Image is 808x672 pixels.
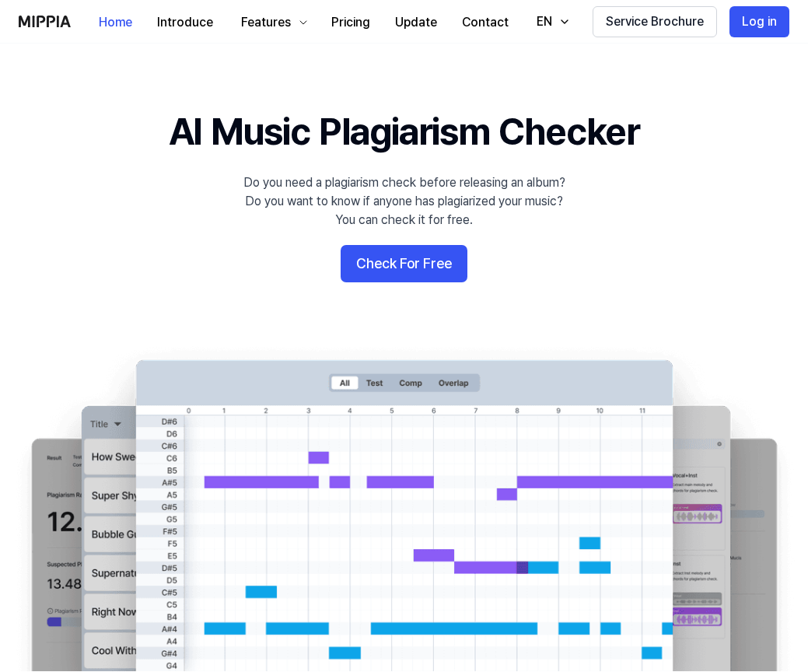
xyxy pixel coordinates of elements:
[341,245,467,282] button: Check For Free
[243,173,565,229] div: Do you need a plagiarism check before releasing an album? Do you want to know if anyone has plagi...
[319,7,383,38] button: Pricing
[383,1,449,44] a: Update
[238,13,294,32] div: Features
[521,6,580,37] button: EN
[19,16,71,27] img: logo
[449,7,521,38] button: Contact
[86,7,145,38] button: Home
[145,7,226,38] button: Introduce
[383,7,449,38] button: Update
[169,106,639,158] h1: AI Music Plagiarism Checker
[86,1,145,44] a: Home
[729,6,789,37] button: Log in
[593,6,717,37] button: Service Brochure
[533,12,555,31] div: EN
[226,7,319,38] button: Features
